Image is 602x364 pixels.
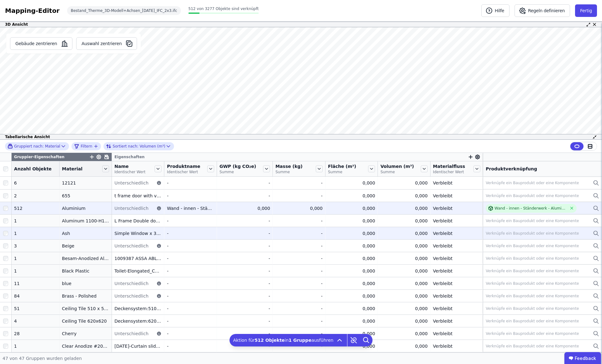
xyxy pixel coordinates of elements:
div: 0,000 [380,255,427,262]
div: Verbleibt [433,180,480,186]
span: Summe [219,169,256,174]
div: Verbleibt [433,218,480,224]
div: 0,000 [380,193,427,199]
div: 1 [14,218,57,224]
div: 84 [14,293,57,299]
div: Verknüpfe ein Bauprodukt oder eine Komponente [486,344,579,349]
div: - [219,255,270,262]
div: Verbleibt [433,243,480,249]
div: - [167,330,214,337]
span: Masse (kg) [275,163,303,169]
span: Gruppier-Eigenschaften [14,154,65,159]
div: - [275,255,322,262]
div: - [167,268,214,274]
div: 0,000 [380,318,427,324]
span: 512 von 3277 Objekte sind verknüpft [188,7,259,11]
span: Unterschiedlich [114,205,149,211]
div: 6 [14,180,57,186]
div: 1 [14,255,57,262]
div: Verknüpfe ein Bauprodukt oder eine Komponente [486,268,579,273]
span: Summe [328,169,356,174]
div: 0,000 [328,218,375,224]
div: 3 [14,243,57,249]
span: Unterschiedlich [114,180,149,186]
div: Verknüpfe ein Bauprodukt oder eine Komponente [486,180,579,185]
div: Verknüpfe ein Bauprodukt oder eine Komponente [486,294,579,299]
div: - [275,330,322,337]
span: Materialfluss [433,163,465,169]
div: 0,000 [380,243,427,249]
span: Eigenschaften [114,154,145,159]
div: - [167,255,214,262]
button: Hilfe [481,4,510,17]
div: 0,000 [328,305,375,312]
span: Tabellarische Ansicht [5,134,50,139]
div: - [167,243,214,249]
div: Verbleibt [433,305,480,312]
div: t frame door with vent x board:t frame door with vent x board [114,193,161,199]
div: 4 [14,318,57,324]
div: - [275,293,322,299]
div: Verknüpfe ein Bauprodukt oder eine Komponente [486,193,579,198]
div: Bestand_Therme_3D-Modell+Achsen_[DATE]_IFC_2x3.ifc [67,6,181,15]
div: 0,000 [328,230,375,237]
div: 1 [14,230,57,237]
div: 0,000 [328,293,375,299]
div: - [167,193,214,199]
div: Verbleibt [433,268,480,274]
div: Aluminum 1100-H14(1) [62,218,109,224]
div: Verbleibt [433,318,480,324]
div: - [219,305,270,312]
div: - [275,305,322,312]
div: 0,000 [328,255,375,262]
div: - [167,218,214,224]
div: 0,000 [380,205,427,211]
div: - [219,218,270,224]
div: 0,000 [328,205,375,211]
div: 0,000 [380,230,427,237]
div: Verknüpfe ein Bauprodukt oder eine Komponente [486,331,579,336]
div: 0,000 [380,280,427,287]
div: Ceiling Tile 510 x 510 [62,305,109,312]
span: Sortiert nach: [113,144,138,149]
span: Fläche (m²) [328,163,356,169]
div: - [219,193,270,199]
span: Gruppiert nach: [14,144,44,149]
div: 0,000 [328,243,375,249]
span: Volumen (m³) [380,163,414,169]
div: 1009387 ASSA ABLOY ADS Slim 2 Panel wall mounted bipart (2):1009387 ASSA ABLOY ADS Slim 2 Panel w... [114,255,161,262]
button: Fertig [575,4,597,17]
div: 0,000 [328,180,375,186]
div: Ceiling Tile 620x620 [62,318,109,324]
div: 0,000 [380,268,427,274]
div: - [219,293,270,299]
span: Unterschiedlich [114,330,149,337]
div: Verbleibt [433,293,480,299]
div: Toilet-Elongated_Commercial_HET-Flushmeter_ADA_CT708E_TOTO:CT708E [114,268,161,274]
div: - [275,280,322,287]
div: - [275,230,322,237]
div: Cherry [62,330,109,337]
div: - [167,318,214,324]
div: Volumen (m³) [106,143,165,150]
div: Verknüpfe ein Bauprodukt oder eine Komponente [486,306,579,311]
div: - [275,180,322,186]
div: - [219,268,270,274]
div: 1 [14,343,57,349]
div: Verknüpfe ein Bauprodukt oder eine Komponente [486,243,579,248]
span: Aktion für in ausführen [233,337,334,343]
span: Produktname [167,163,200,169]
div: - [167,230,214,237]
div: - [219,180,270,186]
button: Regeln definieren [515,4,570,17]
div: Verbleibt [433,230,480,237]
span: Identischer Wert [114,169,145,174]
span: Anzahl Objekte [14,166,52,172]
div: Simple Window x 3v x1h:Simple Window x 3v x1h [114,230,161,237]
div: 0,000 [380,218,427,224]
div: - [219,280,270,287]
div: 28 [14,330,57,337]
span: Identischer Wert [433,169,465,174]
div: - [167,280,214,287]
div: - [167,180,214,186]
